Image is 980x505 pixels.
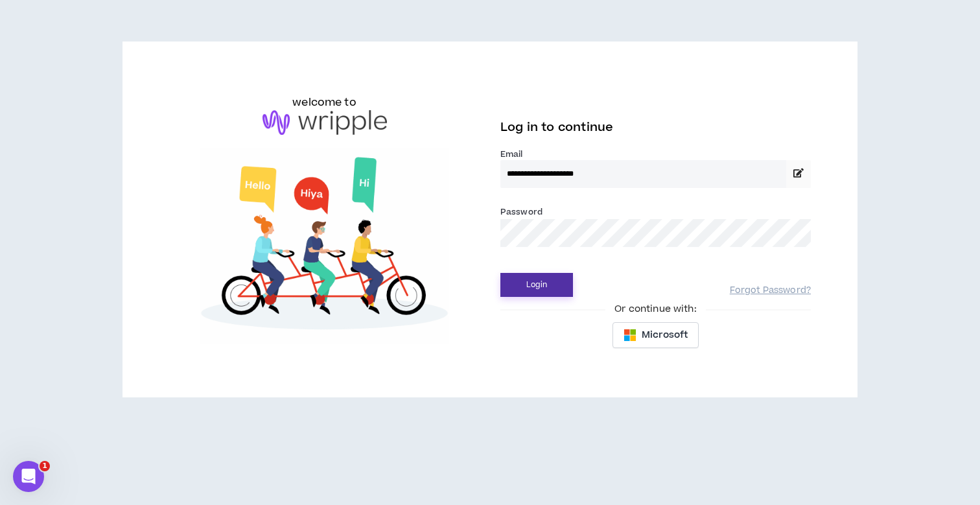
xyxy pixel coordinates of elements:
button: Login [500,273,573,297]
span: Or continue with: [605,302,705,316]
a: Forgot Password? [730,285,811,297]
label: Password [500,206,542,218]
img: logo-brand.png [262,110,387,135]
span: 1 [40,461,50,471]
label: Email [500,148,811,160]
button: Microsoft [612,322,699,348]
span: Microsoft [642,328,688,342]
h6: welcome to [292,95,356,110]
img: Welcome to Wripple [169,148,480,344]
span: Log in to continue [500,119,613,135]
iframe: Intercom live chat [13,461,44,492]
